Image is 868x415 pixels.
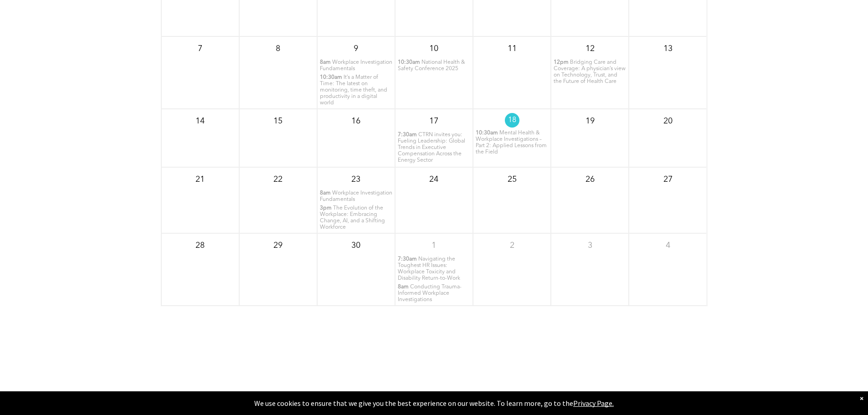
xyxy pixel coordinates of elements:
span: 10:30am [320,74,342,81]
span: 3pm [320,205,332,211]
p: 3 [582,237,598,254]
p: 1 [426,237,442,254]
span: Mental Health & Workplace Investigations – Part 2: Applied Lessons from the Field [476,130,547,155]
p: 18 [505,113,519,128]
p: 14 [192,113,208,129]
p: 28 [192,237,208,254]
p: 12 [582,41,598,57]
span: 10:30am [476,130,498,136]
span: Workplace Investigation Fundamentals [320,190,392,202]
span: Navigating the Toughest HR Issues: Workplace Toxicity and Disability Return-to-Work [398,256,460,281]
span: 7:30am [398,132,417,138]
span: It’s a Matter of Time: The latest on monitoring, time theft, and productivity in a digital world [320,75,387,106]
p: 19 [582,113,598,129]
span: CTRN invites you: Fueling Leadership: Global Trends in Executive Compensation Across the Energy S... [398,132,465,163]
p: 2 [504,237,520,254]
p: 8 [270,41,286,57]
span: Bridging Care and Coverage: A physician’s view on Technology, Trust, and the Future of Health Care [554,60,626,84]
p: 22 [270,171,286,188]
p: 15 [270,113,286,129]
span: 8am [320,59,331,66]
span: 12pm [554,59,569,66]
span: 7:30am [398,256,417,262]
p: 29 [270,237,286,254]
span: Conducting Trauma-Informed Workplace Investigations [398,284,462,302]
p: 27 [660,171,676,188]
p: 24 [426,171,442,188]
p: 25 [504,171,520,188]
p: 20 [660,113,676,129]
p: 10 [426,41,442,57]
p: 13 [660,41,676,57]
div: Dismiss notification [860,394,863,403]
a: Privacy Page. [573,399,614,408]
span: 10:30am [398,59,420,66]
p: 17 [426,113,442,129]
p: 11 [504,41,520,57]
p: 9 [348,41,364,57]
p: 26 [582,171,598,188]
p: 21 [192,171,208,188]
span: National Health & Safety Conference 2025 [398,60,465,72]
span: 8am [320,190,331,196]
span: Workplace Investigation Fundamentals [320,60,392,72]
p: 16 [348,113,364,129]
p: 4 [660,237,676,254]
p: 7 [192,41,208,57]
p: 23 [348,171,364,188]
span: 8am [398,284,409,290]
p: 30 [348,237,364,254]
span: The Evolution of the Workplace: Embracing Change, AI, and a Shifting Workforce [320,205,385,230]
